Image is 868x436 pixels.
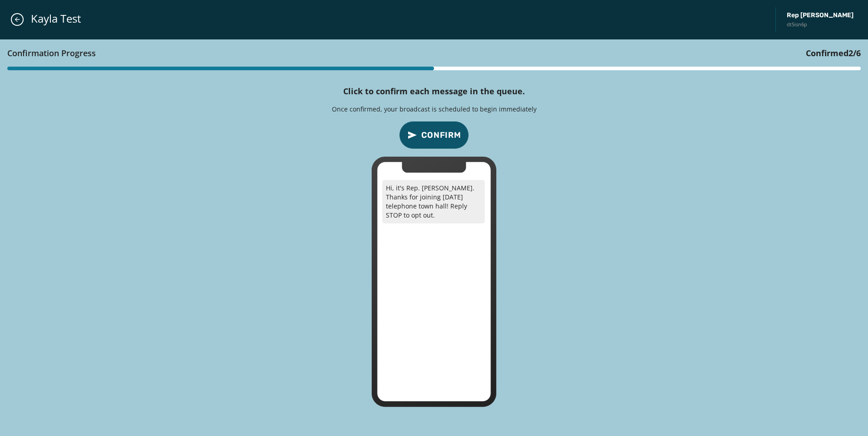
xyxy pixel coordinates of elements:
[399,121,469,149] button: confirm-p2p-message-button
[382,180,485,223] p: Hi, it's Rep. [PERSON_NAME]. Thanks for joining [DATE] telephone town hall! Reply STOP to opt out.
[421,129,461,141] span: Confirm
[806,47,861,59] h3: Confirmed / 6
[332,105,537,114] p: Once confirmed, your broadcast is scheduled to begin immediately
[343,85,525,97] h4: Click to confirm each message in the queue.
[787,11,853,20] span: Rep [PERSON_NAME]
[848,48,853,58] span: 2
[787,21,853,29] span: dt5isn6p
